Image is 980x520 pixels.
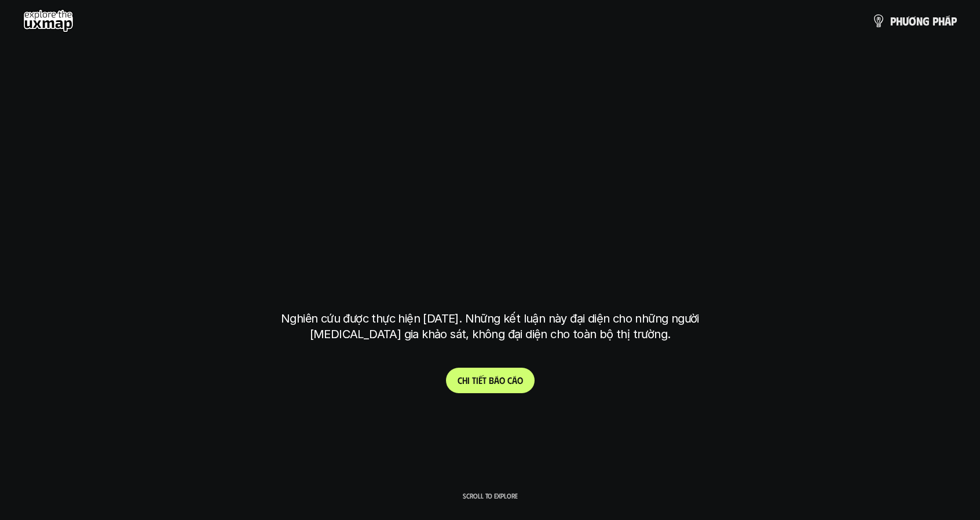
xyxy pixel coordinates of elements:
span: g [923,14,930,27]
span: h [896,14,902,27]
span: á [494,375,499,386]
span: p [933,14,938,27]
span: b [489,375,494,386]
h1: phạm vi công việc của [279,146,701,195]
span: C [458,375,462,386]
span: o [517,375,523,386]
span: o [499,375,505,386]
h1: tại [GEOGRAPHIC_DATA] [284,237,697,286]
span: ế [478,375,482,386]
p: Nghiên cứu được thực hiện [DATE]. Những kết luận này đại diện cho những người [MEDICAL_DATA] gia ... [273,311,707,342]
span: p [890,14,896,27]
span: t [482,375,487,386]
span: i [476,375,478,386]
span: h [938,14,945,27]
span: ư [902,14,909,27]
h6: Kết quả nghiên cứu [450,125,538,138]
a: Chitiếtbáocáo [446,368,535,393]
span: i [467,375,470,386]
span: ơ [909,14,916,27]
span: á [945,14,951,27]
span: t [472,375,476,386]
span: n [916,14,923,27]
p: Scroll to explore [463,492,518,500]
a: phươngpháp [872,9,957,32]
span: h [462,375,467,386]
span: p [951,14,957,27]
span: c [507,375,512,386]
span: á [512,375,517,386]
